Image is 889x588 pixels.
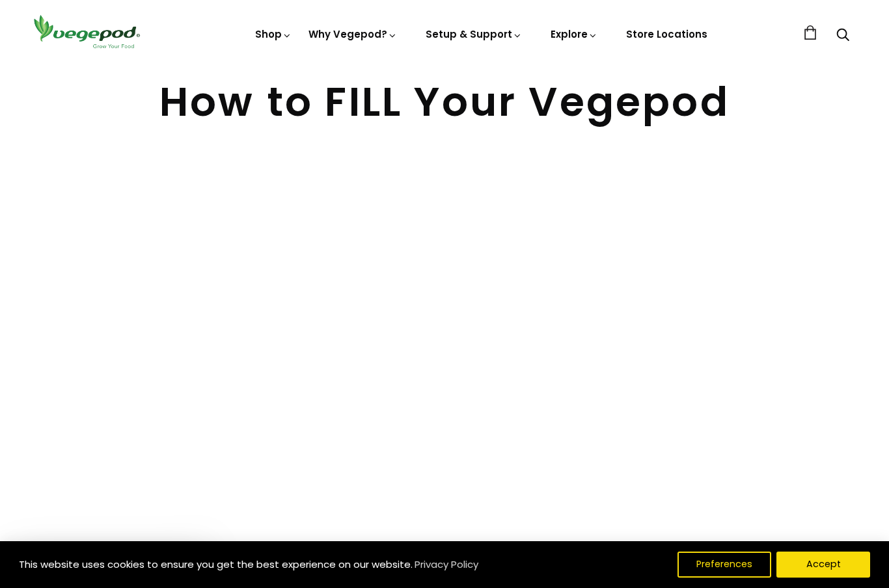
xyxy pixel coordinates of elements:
[308,27,397,41] a: Why Vegepod?
[28,13,145,50] img: Vegepod
[836,29,849,43] a: Search
[28,82,861,122] h1: How to FILL Your Vegepod
[677,552,771,578] button: Preferences
[255,27,292,41] a: Shop
[413,553,480,576] a: Privacy Policy (opens in a new tab)
[19,557,413,571] span: This website uses cookies to ensure you get the best experience on our website.
[626,27,707,41] a: Store Locations
[426,27,522,41] a: Setup & Support
[181,181,708,478] iframe: YouTube video player
[776,552,870,578] button: Accept
[551,27,597,41] a: Explore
